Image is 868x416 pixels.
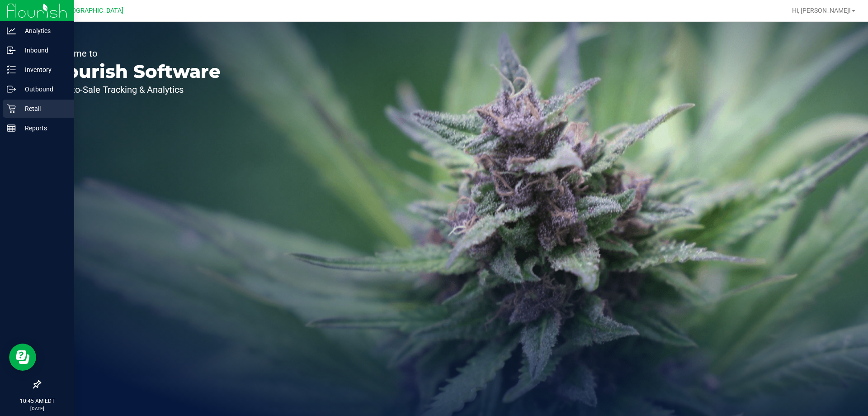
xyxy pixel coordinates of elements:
[4,405,70,412] p: [DATE]
[7,46,16,55] inline-svg: Inbound
[7,26,16,35] inline-svg: Analytics
[16,45,70,56] p: Inbound
[792,7,851,14] span: Hi, [PERSON_NAME]!
[7,65,16,74] inline-svg: Inventory
[16,103,70,114] p: Retail
[61,7,123,14] span: [GEOGRAPHIC_DATA]
[7,104,16,113] inline-svg: Retail
[49,62,221,81] p: Flourish Software
[7,124,16,133] inline-svg: Reports
[16,64,70,75] p: Inventory
[7,85,16,94] inline-svg: Outbound
[9,344,36,371] iframe: Resource center
[49,85,221,94] p: Seed-to-Sale Tracking & Analytics
[4,397,70,405] p: 10:45 AM EDT
[16,123,70,134] p: Reports
[16,84,70,95] p: Outbound
[49,49,221,58] p: Welcome to
[16,25,70,36] p: Analytics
